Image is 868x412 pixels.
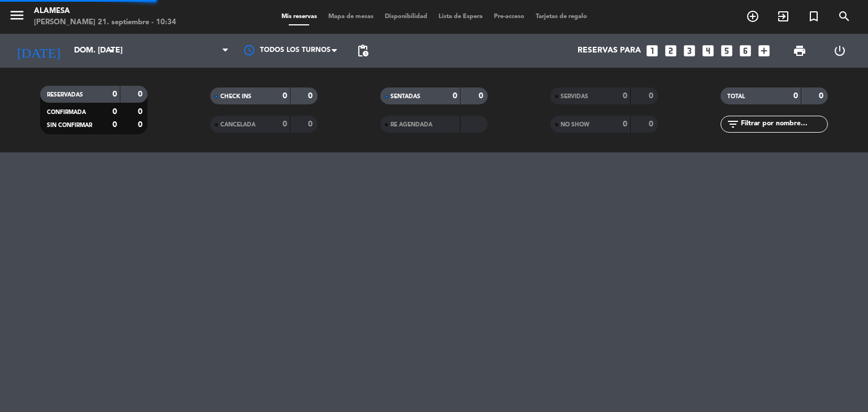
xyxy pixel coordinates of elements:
strong: 0 [623,92,627,100]
i: filter_list [726,117,740,131]
span: NO SHOW [561,122,589,128]
span: RESERVADAS [47,92,83,98]
span: Pre-acceso [488,14,530,20]
div: [PERSON_NAME] 21. septiembre - 10:34 [34,17,176,28]
strong: 0 [112,121,117,129]
strong: 0 [819,92,826,100]
span: RE AGENDADA [390,122,432,128]
strong: 0 [453,92,457,100]
span: SENTADAS [390,94,420,99]
span: Lista de Espera [433,14,488,20]
span: CHECK INS [220,94,251,99]
strong: 0 [479,92,485,100]
span: Tarjetas de regalo [530,14,593,20]
input: Filtrar por nombre... [740,118,827,130]
span: Mapa de mesas [323,14,379,20]
i: turned_in_not [807,10,821,23]
button: menu [8,7,25,28]
i: power_settings_new [833,44,847,58]
strong: 0 [138,108,145,116]
span: Mis reservas [276,14,323,20]
i: looks_two [663,43,678,58]
strong: 0 [649,120,656,128]
i: looks_3 [682,43,697,58]
i: add_box [757,43,771,58]
strong: 0 [283,92,287,100]
i: looks_6 [738,43,753,58]
span: pending_actions [356,44,370,58]
span: TOTAL [727,94,745,99]
span: SIN CONFIRMAR [47,122,92,128]
span: SERVIDAS [561,94,588,99]
i: looks_one [645,43,659,58]
span: print [793,44,806,58]
i: search [837,10,851,23]
strong: 0 [138,90,145,98]
strong: 0 [112,108,117,116]
strong: 0 [793,92,798,100]
span: Disponibilidad [379,14,433,20]
i: looks_5 [719,43,734,58]
span: CANCELADA [220,122,255,128]
strong: 0 [308,92,315,100]
span: CONFIRMADA [47,109,86,115]
i: looks_4 [701,43,715,58]
div: LOG OUT [819,34,860,68]
strong: 0 [308,120,315,128]
strong: 0 [623,120,627,128]
div: Alamesa [34,6,176,17]
span: Reservas para [578,46,641,55]
i: menu [8,7,25,24]
strong: 0 [112,90,117,98]
i: arrow_drop_down [105,44,119,58]
strong: 0 [138,121,145,129]
strong: 0 [649,92,656,100]
i: [DATE] [8,38,68,63]
i: add_circle_outline [746,10,759,23]
i: exit_to_app [776,10,790,23]
strong: 0 [283,120,287,128]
